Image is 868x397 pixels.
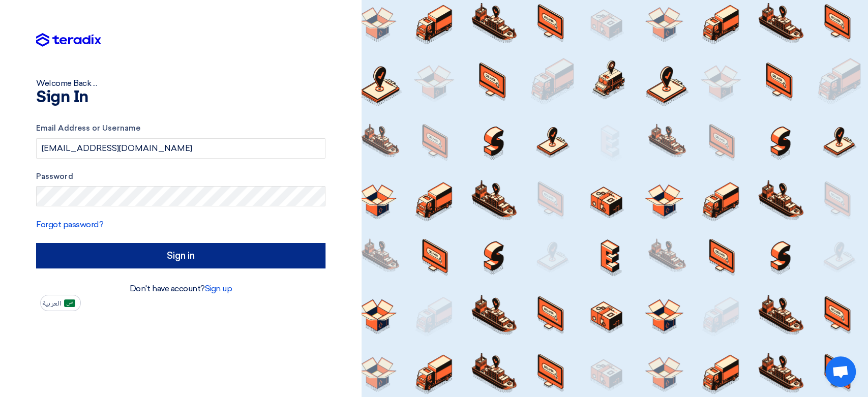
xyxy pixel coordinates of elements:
[36,283,325,295] div: Don't have account?
[36,220,103,229] a: Forgot password?
[36,171,325,182] label: Password
[36,138,325,159] input: Enter your business email or username
[64,299,75,307] img: ar-AR.png
[43,300,61,307] span: العربية
[36,77,325,89] div: Welcome Back ...
[205,284,232,293] a: Sign up
[40,295,81,311] button: العربية
[825,356,856,387] div: Open chat
[36,33,101,47] img: Teradix logo
[36,123,325,134] label: Email Address or Username
[36,243,325,268] input: Sign in
[36,89,325,106] h1: Sign In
